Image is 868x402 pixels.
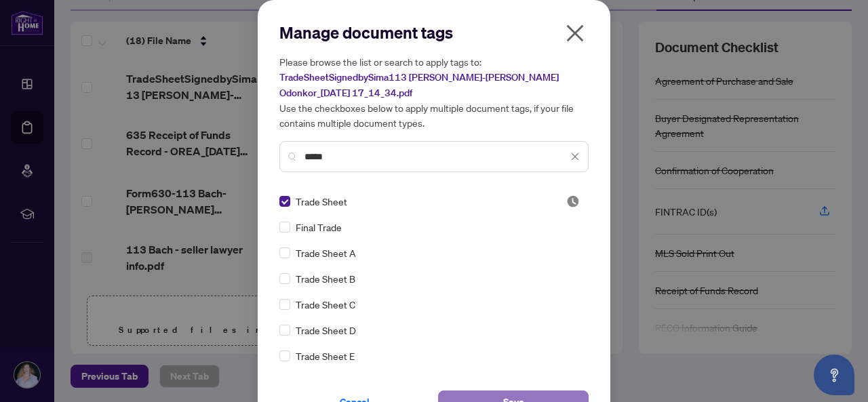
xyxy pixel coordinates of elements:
[296,297,355,312] span: Trade Sheet C
[296,271,355,286] span: Trade Sheet B
[570,152,580,161] span: close
[296,220,342,235] span: Final Trade
[296,245,356,260] span: Trade Sheet A
[566,195,580,208] img: status
[296,194,347,209] span: Trade Sheet
[279,54,589,130] h5: Please browse the list or search to apply tags to: Use the checkboxes below to apply multiple doc...
[279,71,559,99] span: TradeSheetSignedbySima113 [PERSON_NAME]-[PERSON_NAME] Odonkor_[DATE] 17_14_34.pdf
[279,22,589,43] h2: Manage document tags
[566,195,580,208] span: Pending Review
[564,22,586,44] span: close
[296,348,355,363] span: Trade Sheet E
[814,355,854,395] button: Open asap
[296,323,356,338] span: Trade Sheet D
